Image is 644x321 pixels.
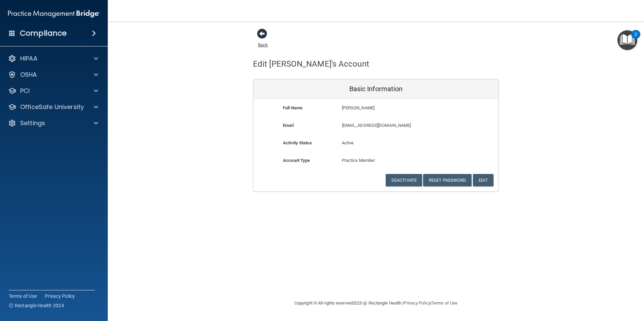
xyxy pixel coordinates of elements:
p: [PERSON_NAME] [342,104,449,112]
a: Terms of Use [9,293,37,299]
button: Reset Password [423,174,472,186]
a: Back [258,34,268,47]
button: Deactivate [386,174,422,186]
p: Practice Member [342,156,410,165]
p: OfficeSafe University [20,103,84,111]
button: Edit [473,174,493,186]
a: PCI [8,87,98,95]
div: Basic Information [253,79,498,99]
button: Open Resource Center, 2 new notifications [617,30,637,50]
a: HIPAA [8,55,98,63]
p: HIPAA [20,55,37,63]
a: Terms of Use [431,300,457,306]
h4: Edit [PERSON_NAME]'s Account [253,60,369,68]
img: PMB logo [8,7,100,21]
p: Settings [20,119,45,127]
span: Ⓒ Rectangle Health 2024 [9,302,64,309]
p: Active [342,139,410,147]
p: [EMAIL_ADDRESS][DOMAIN_NAME] [342,121,449,130]
a: OfficeSafe University [8,103,98,111]
h4: Compliance [20,29,67,38]
a: Privacy Policy [45,293,75,299]
b: Activity Status [283,140,312,145]
p: PCI [20,87,30,95]
b: Full Name [283,105,302,110]
a: OSHA [8,71,98,79]
a: Settings [8,119,98,127]
div: 2 [635,34,637,43]
b: Account Type [283,158,310,163]
a: Privacy Policy [404,300,430,306]
p: OSHA [20,71,37,79]
b: Email [283,123,294,128]
div: Copyright © All rights reserved 2025 @ Rectangle Health | | [253,292,499,314]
